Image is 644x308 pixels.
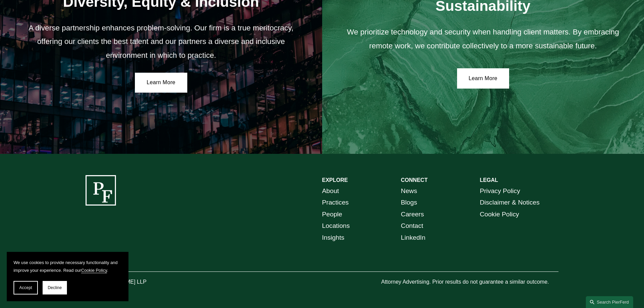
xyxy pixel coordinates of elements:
[401,232,426,244] a: LinkedIn
[381,277,558,287] p: Attorney Advertising. Prior results do not guarantee a similar outcome.
[586,296,633,308] a: Search this site
[341,25,625,53] p: We prioritize technology and security when handling client matters. By embracing remote work, we ...
[401,220,423,232] a: Contact
[43,281,67,294] button: Decline
[480,197,540,209] a: Disclaimer & Notices
[401,177,428,183] strong: CONNECT
[322,197,349,209] a: Practices
[457,68,509,89] a: Learn More
[401,185,417,197] a: News
[322,220,350,232] a: Locations
[7,252,128,301] section: Cookie banner
[480,185,520,197] a: Privacy Policy
[480,177,498,183] strong: LEGAL
[322,177,348,183] strong: EXPLORE
[81,268,107,273] a: Cookie Policy
[322,185,339,197] a: About
[14,281,38,294] button: Accept
[19,21,303,62] p: A diverse partnership enhances problem-solving. Our firm is a true meritocracy, offering our clie...
[48,285,62,290] span: Decline
[480,209,519,220] a: Cookie Policy
[19,285,32,290] span: Accept
[86,277,184,287] p: © [PERSON_NAME] LLP
[322,232,344,244] a: Insights
[322,209,342,220] a: People
[401,197,417,209] a: Blogs
[14,259,122,274] p: We use cookies to provide necessary functionality and improve your experience. Read our .
[135,73,187,93] a: Learn More
[401,209,424,220] a: Careers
